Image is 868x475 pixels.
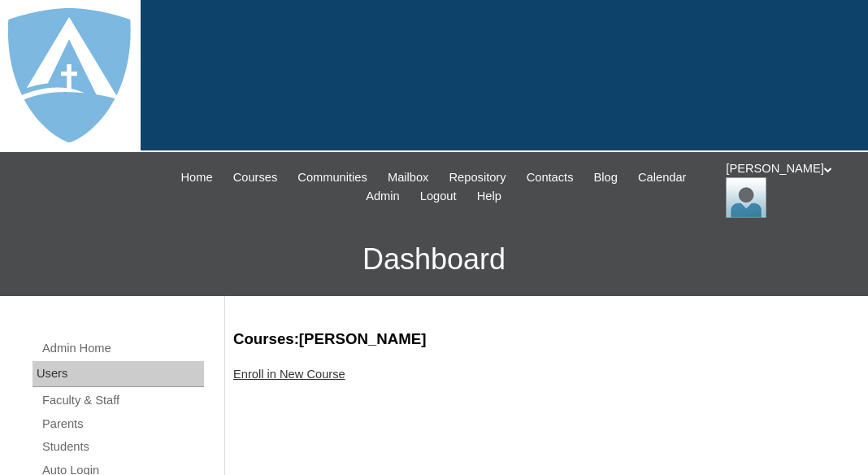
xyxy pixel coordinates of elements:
[41,437,204,457] a: Students
[594,168,618,187] span: Blog
[172,168,220,187] a: Home
[441,168,514,187] a: Repository
[527,168,574,187] span: Contacts
[586,168,626,187] a: Blog
[41,390,204,411] a: Faculty & Staff
[8,8,131,142] img: logo-white.png
[726,177,766,218] img: Thomas Lambert
[380,168,437,187] a: Mailbox
[412,187,465,206] a: Logout
[233,168,278,187] span: Courses
[289,168,375,187] a: Communities
[233,368,345,381] a: Enroll in New Course
[638,168,686,187] span: Calendar
[366,187,400,206] span: Admin
[388,168,429,187] span: Mailbox
[180,168,212,187] span: Home
[41,338,204,359] a: Admin Home
[477,187,501,206] span: Help
[225,168,286,187] a: Courses
[449,168,506,187] span: Repository
[726,160,852,218] div: [PERSON_NAME]
[469,187,510,206] a: Help
[519,168,582,187] a: Contacts
[297,168,367,187] span: Communities
[8,223,860,296] h3: Dashboard
[233,329,852,350] h3: Courses:[PERSON_NAME]
[358,187,408,206] a: Admin
[33,361,204,387] div: Users
[420,187,457,206] span: Logout
[41,414,204,434] a: Parents
[630,168,694,187] a: Calendar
